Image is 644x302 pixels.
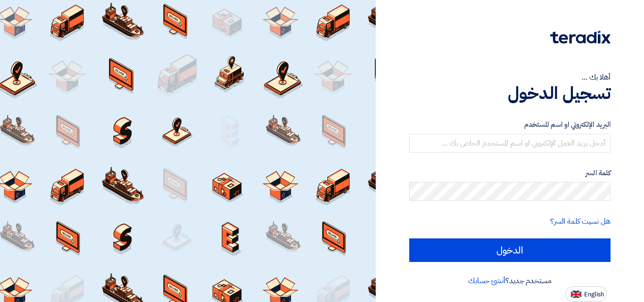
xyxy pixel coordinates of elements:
span: English [584,291,604,298]
a: أنشئ حسابك [468,275,505,286]
img: en-US.png [571,291,581,298]
h1: تسجيل الدخول [409,83,611,104]
div: أهلا بك ... [409,72,611,83]
div: مستخدم جديد؟ [409,275,611,286]
label: البريد الإلكتروني او اسم المستخدم [409,119,611,130]
input: الدخول [409,238,611,262]
label: كلمة السر [409,168,611,179]
a: هل نسيت كلمة السر؟ [550,216,611,227]
img: Teradix logo [550,31,611,44]
input: أدخل بريد العمل الإلكتروني او اسم المستخدم الخاص بك ... [409,134,611,153]
button: English [565,286,607,302]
